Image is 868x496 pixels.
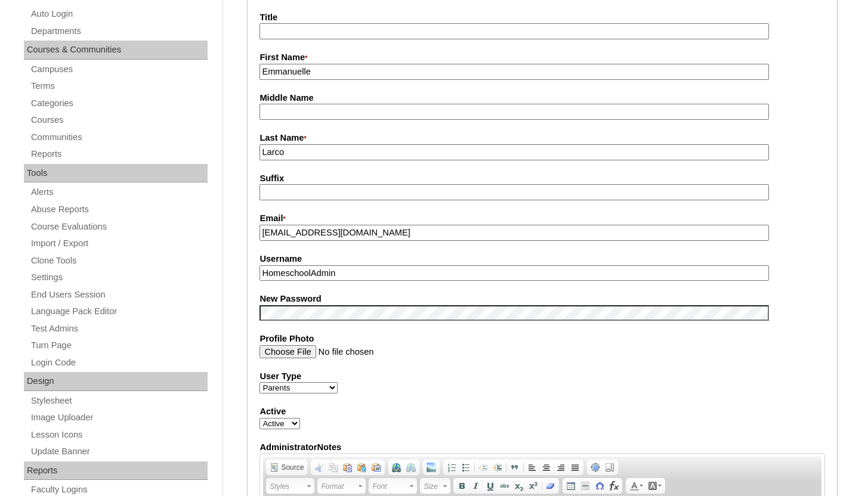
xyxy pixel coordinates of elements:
label: User Type [260,370,825,383]
a: Add Image [424,461,438,474]
a: Stylesheet [30,393,208,408]
a: Center [539,461,554,474]
label: Suffix [260,172,825,185]
a: Terms [30,79,208,94]
a: Background Color [645,479,664,492]
a: Block Quote [508,461,522,474]
a: Superscript [526,479,540,492]
a: Course Evaluations [30,219,208,234]
a: Font [369,478,417,494]
a: Auto Login [30,7,208,21]
a: Language Pack Editor [30,304,208,319]
div: Design [24,372,208,391]
a: Maximize [588,461,603,474]
label: Last Name [260,132,825,145]
a: Insert/Remove Numbered List [444,461,459,474]
a: Test Admins [30,321,208,336]
a: Courses [30,113,208,128]
a: Insert Horizontal Line [578,479,592,492]
label: Title [260,11,825,24]
a: Departments [30,24,208,39]
a: Import / Export [30,236,208,251]
a: Cut [312,461,326,474]
label: Username [260,253,825,265]
a: Subscript [512,479,526,492]
a: Image Uploader [30,410,208,425]
a: Underline [483,479,498,492]
a: Justify [568,461,582,474]
label: New Password [260,293,825,305]
a: Paste as plain text [355,461,369,474]
a: Insert Equation [607,479,621,492]
span: Format [321,479,357,494]
a: Insert Special Character [592,479,607,492]
a: Link [390,461,404,474]
a: Categories [30,96,208,111]
label: AdministratorNotes [260,441,825,454]
a: Update Banner [30,444,208,459]
a: Remove Format [543,479,558,492]
a: Increase Indent [490,461,505,474]
a: Styles [266,478,314,494]
div: Reports [24,461,208,480]
a: Lesson Icons [30,427,208,442]
a: Alerts [30,185,208,200]
label: First Name [260,51,825,64]
a: Format [317,478,366,494]
div: Tools [24,164,208,183]
a: Copy [326,461,341,474]
span: Font [372,479,408,494]
a: Campuses [30,62,208,77]
label: Profile Photo [260,333,825,345]
label: Middle Name [260,92,825,104]
label: Active [260,405,825,418]
a: Settings [30,270,208,285]
a: Reports [30,147,208,162]
a: Size [420,478,450,494]
a: Login Code [30,355,208,370]
a: Align Left [525,461,539,474]
a: Source [267,461,306,474]
a: Insert/Remove Bulleted List [459,461,473,474]
a: Paste from Word [369,461,384,474]
a: Decrease Indent [476,461,490,474]
span: Source [279,463,304,472]
span: Size [424,479,441,494]
a: Clone Tools [30,253,208,268]
a: Bold [455,479,469,492]
a: Communities [30,130,208,145]
label: Email [260,212,825,225]
a: Italic [469,479,483,492]
a: Align Right [554,461,568,474]
span: Styles [270,479,305,494]
a: Paste [341,461,355,474]
a: Unlink [404,461,418,474]
a: Text Color [627,479,645,492]
a: Table [564,479,578,492]
a: Strike Through [498,479,512,492]
a: Turn Page [30,338,208,353]
a: End Users Session [30,287,208,302]
a: Abuse Reports [30,202,208,217]
div: Courses & Communities [24,41,208,60]
a: Show Blocks [603,461,617,474]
